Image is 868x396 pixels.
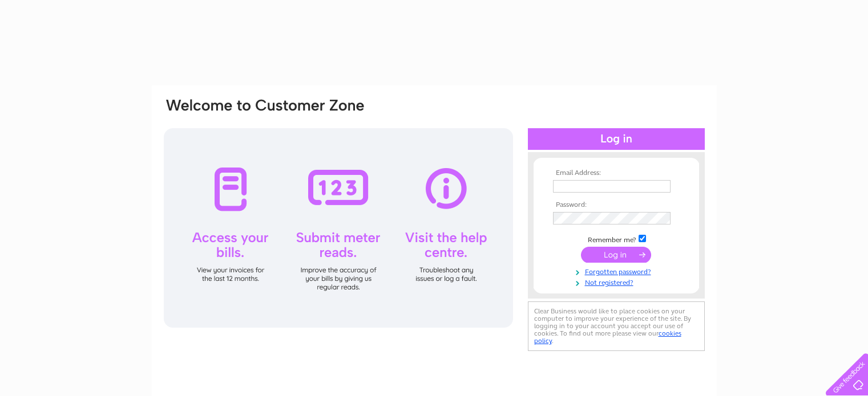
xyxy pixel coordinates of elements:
td: Remember me? [550,233,683,244]
a: Forgotten password? [553,266,683,276]
a: Not registered? [553,276,683,287]
div: Clear Business would like to place cookies on your computer to improve your experience of the sit... [528,301,705,351]
th: Password: [550,201,683,209]
a: cookies policy [534,329,681,345]
input: Submit [581,247,651,263]
th: Email Address: [550,169,683,177]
